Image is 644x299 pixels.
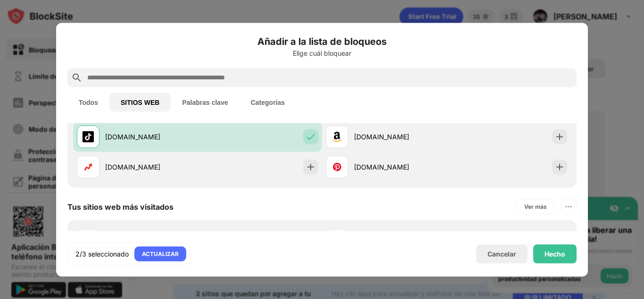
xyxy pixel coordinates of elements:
[331,131,343,142] img: favicons
[182,98,228,106] font: Palabras clave
[331,161,343,172] img: favicons
[105,163,160,171] font: [DOMAIN_NAME]
[109,93,171,111] button: SITIOS WEB
[67,202,173,211] font: Tus sitios web más visitados
[83,161,94,172] img: favicons
[105,133,160,141] font: [DOMAIN_NAME]
[487,250,516,258] font: Cancelar
[142,250,179,257] font: ACTUALIZAR
[524,202,547,211] div: Ver más
[354,133,409,141] font: [DOMAIN_NAME]
[71,72,83,83] img: search.svg
[545,249,565,257] font: Hecho
[354,163,409,171] font: [DOMAIN_NAME]
[75,249,129,257] font: 2/3 seleccionado
[83,131,94,142] img: favicons
[257,35,387,47] font: Añadir a la lista de bloqueos
[239,93,296,111] button: Categorías
[171,93,239,111] button: Palabras clave
[251,98,285,106] font: Categorías
[121,98,159,106] font: SITIOS WEB
[79,98,98,106] font: Todos
[293,49,351,57] font: Elige cuál bloquear
[67,93,109,111] button: Todos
